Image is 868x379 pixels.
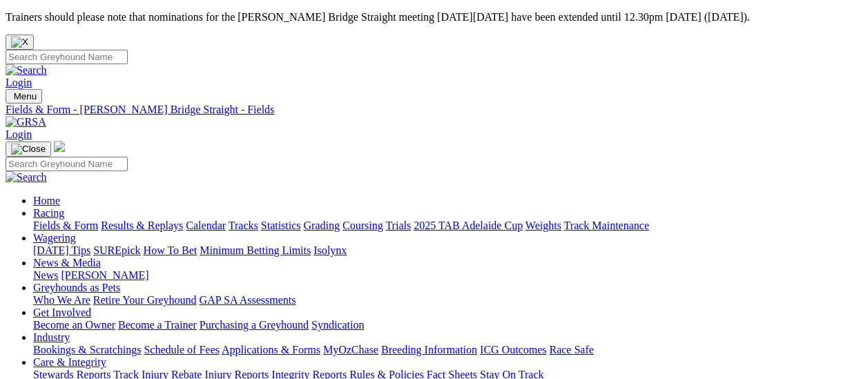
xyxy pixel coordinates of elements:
button: Toggle navigation [6,89,42,104]
a: Care & Integrity [33,356,106,368]
a: Syndication [311,319,364,331]
img: Search [6,171,47,184]
div: Wagering [33,244,862,257]
a: Purchasing a Greyhound [200,319,309,331]
a: Coursing [343,220,383,231]
div: Industry [33,344,862,356]
a: Home [33,195,60,206]
span: Menu [14,91,37,101]
a: Who We Are [33,294,90,306]
a: How To Bet [144,244,197,256]
a: News [33,269,58,281]
a: Results & Replays [101,220,183,231]
p: Trainers should please note that nominations for the [PERSON_NAME] Bridge Straight meeting [DATE]... [6,11,862,23]
a: Get Involved [33,307,91,318]
div: News & Media [33,269,862,282]
a: Wagering [33,232,76,244]
div: Get Involved [33,319,862,331]
input: Search [6,157,128,171]
a: Grading [304,220,340,231]
a: Greyhounds as Pets [33,282,120,293]
a: Trials [385,220,411,231]
a: Applications & Forms [222,344,320,356]
a: Fields & Form - [PERSON_NAME] Bridge Straight - Fields [6,104,862,116]
a: Become an Owner [33,319,115,331]
a: [DATE] Tips [33,244,90,256]
a: Tracks [229,220,258,231]
div: Racing [33,220,862,232]
a: MyOzChase [323,344,378,356]
a: Weights [525,220,561,231]
a: ICG Outcomes [480,344,546,356]
a: SUREpick [93,244,140,256]
a: Fields & Form [33,220,98,231]
a: Industry [33,331,70,343]
input: Search [6,50,128,64]
img: Search [6,64,47,77]
img: Close [11,144,46,155]
a: Retire Your Greyhound [93,294,197,306]
a: GAP SA Assessments [200,294,296,306]
div: Greyhounds as Pets [33,294,862,307]
a: Bookings & Scratchings [33,344,141,356]
img: X [11,37,28,48]
a: 2025 TAB Adelaide Cup [414,220,523,231]
a: [PERSON_NAME] [61,269,148,281]
a: Schedule of Fees [144,344,219,356]
img: logo-grsa-white.png [54,141,65,152]
a: Track Maintenance [564,220,649,231]
img: GRSA [6,116,46,128]
a: Login [6,77,32,88]
a: Breeding Information [381,344,477,356]
a: Minimum Betting Limits [200,244,311,256]
button: Toggle navigation [6,142,51,157]
a: News & Media [33,257,101,269]
a: Isolynx [314,244,347,256]
a: Racing [33,207,64,219]
a: Race Safe [549,344,593,356]
a: Calendar [186,220,226,231]
a: Login [6,128,32,140]
a: Statistics [261,220,301,231]
a: Become a Trainer [118,319,197,331]
button: Close [6,35,34,50]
